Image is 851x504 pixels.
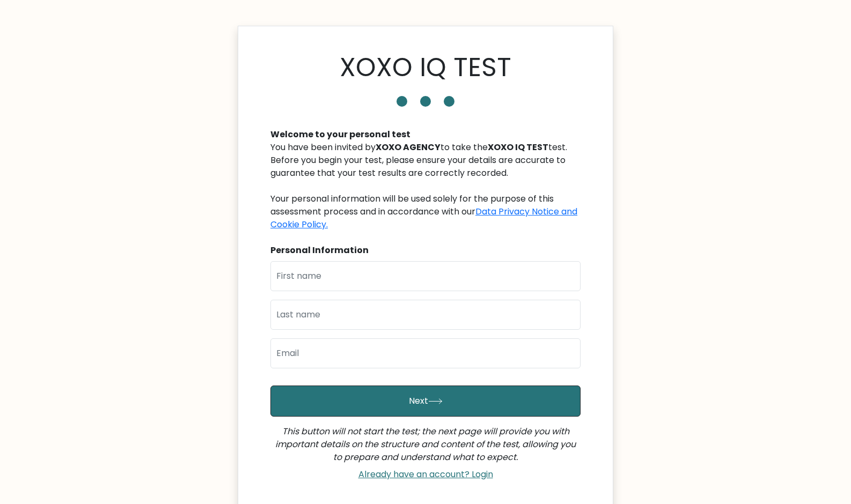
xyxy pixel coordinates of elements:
[270,128,581,141] div: Welcome to your personal test
[270,141,581,231] div: You have been invited by to take the test. Before you begin your test, please ensure your details...
[376,141,441,153] b: XOXO AGENCY
[270,386,581,417] button: Next
[340,52,511,83] h1: XOXO IQ TEST
[270,205,577,231] a: Data Privacy Notice and Cookie Policy.
[488,141,548,153] b: XOXO IQ TEST
[270,261,581,291] input: First name
[354,468,497,480] a: Already have an account? Login
[275,425,576,463] i: This button will not start the test; the next page will provide you with important details on the...
[270,300,581,330] input: Last name
[270,338,581,368] input: Email
[270,244,581,257] div: Personal Information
